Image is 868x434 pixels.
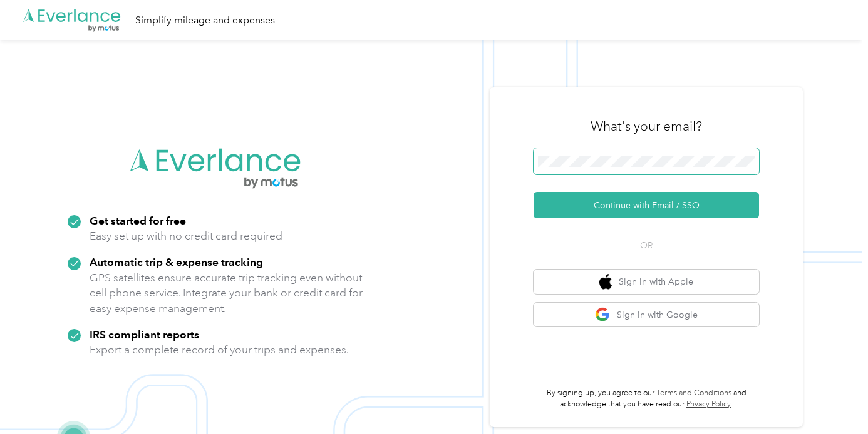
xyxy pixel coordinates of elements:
[534,303,759,327] button: google logoSign in with Google
[534,270,759,294] button: apple logoSign in with Apple
[90,228,282,244] p: Easy set up with no credit card required
[656,388,731,398] a: Terms and Conditions
[90,270,363,316] p: GPS satellites ensure accurate trip tracking even without cell phone service. Integrate your bank...
[534,192,759,218] button: Continue with Email / SSO
[534,388,759,410] p: By signing up, you agree to our and acknowledge that you have read our .
[624,239,668,252] span: OR
[591,118,702,135] h3: What's your email?
[595,307,611,323] img: google logo
[90,214,186,227] strong: Get started for free
[90,255,263,268] strong: Automatic trip & expense tracking
[90,342,349,358] p: Export a complete record of your trips and expenses.
[90,328,199,341] strong: IRS compliant reports
[599,274,612,290] img: apple logo
[686,400,731,409] a: Privacy Policy
[135,13,275,28] div: Simplify mileage and expenses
